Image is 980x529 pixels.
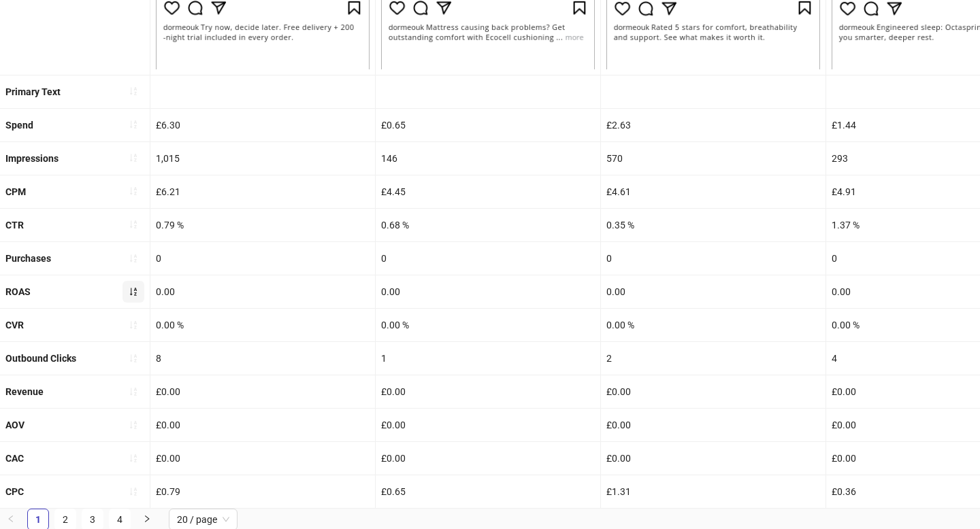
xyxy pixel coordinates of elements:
span: sort-ascending [129,254,138,263]
div: 0.00 [601,275,826,308]
span: right [143,515,151,523]
div: 0.00 [150,275,375,308]
span: sort-ascending [129,420,138,430]
b: AOV [5,420,24,430]
div: £4.61 [601,175,826,208]
span: sort-ascending [129,354,138,363]
div: 2 [601,342,826,375]
div: £2.63 [601,109,826,141]
b: Revenue [5,386,44,397]
div: £0.00 [150,442,375,475]
span: sort-ascending [129,487,138,496]
div: £0.00 [376,442,600,475]
span: left [7,515,15,523]
b: Primary Text [5,86,61,97]
div: £6.30 [150,109,375,141]
div: £0.00 [376,409,600,441]
div: 570 [601,142,826,175]
span: sort-ascending [129,86,138,96]
span: sort-ascending [129,153,138,163]
span: sort-ascending [129,120,138,129]
div: £6.21 [150,175,375,208]
div: 0.68 % [376,209,600,241]
div: 0.00 % [376,309,600,341]
div: 0 [601,242,826,275]
div: 0.00 [376,275,600,308]
div: 0.00 % [601,309,826,341]
span: sort-ascending [129,387,138,396]
div: 0.00 % [150,309,375,341]
div: 0.35 % [601,209,826,241]
div: £0.00 [150,409,375,441]
div: 0 [376,242,600,275]
b: Outbound Clicks [5,353,76,364]
div: 1,015 [150,142,375,175]
span: sort-ascending [129,220,138,229]
b: ROAS [5,286,31,297]
b: CPM [5,186,26,197]
b: CVR [5,320,24,330]
div: 146 [376,142,600,175]
div: £0.00 [601,442,826,475]
div: £0.00 [376,375,600,408]
b: Spend [5,120,33,131]
span: sort-ascending [129,454,138,463]
div: 1 [376,342,600,375]
div: £0.00 [601,375,826,408]
div: £0.65 [376,109,600,141]
div: £0.65 [376,475,600,508]
div: £0.79 [150,475,375,508]
span: sort-ascending [129,186,138,196]
div: 8 [150,342,375,375]
span: sort-ascending [129,287,138,296]
span: sort-ascending [129,320,138,330]
b: CAC [5,453,24,464]
div: £1.31 [601,475,826,508]
div: £0.00 [150,375,375,408]
div: £0.00 [601,409,826,441]
b: CTR [5,220,24,231]
div: 0.79 % [150,209,375,241]
b: Impressions [5,153,59,164]
b: Purchases [5,253,51,264]
div: 0 [150,242,375,275]
b: CPC [5,486,24,497]
div: £4.45 [376,175,600,208]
